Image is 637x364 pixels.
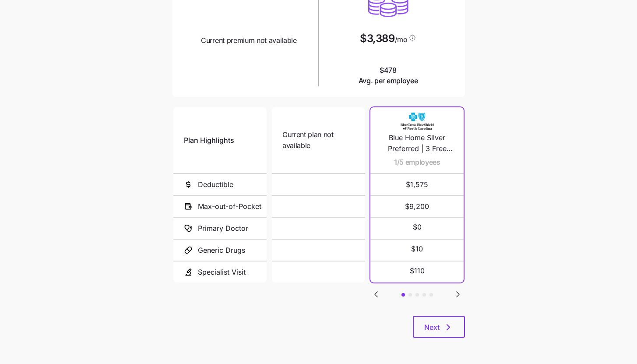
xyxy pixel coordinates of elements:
span: Generic Drugs [198,245,245,256]
button: Next [413,316,465,338]
svg: Go to next slide [453,289,463,300]
span: 1/5 employees [394,157,440,168]
span: Specialist Visit [198,267,246,278]
span: Max-out-of-Pocket [198,201,261,212]
span: Next [424,322,440,332]
span: Deductible [198,179,233,190]
span: Primary Doctor [198,223,248,234]
span: $9,200 [381,196,453,217]
span: Current plan not available [282,129,355,151]
svg: Go to previous slide [371,289,381,300]
button: Go to previous slide [370,289,382,300]
span: $10 [411,244,423,254]
button: Go to next slide [452,289,464,300]
span: Blue Home Silver Preferred | 3 Free PCP | $10 Tier 1 Rx | Integrated | with UNC Health Alliance [381,132,453,154]
span: $1,575 [381,174,453,195]
span: Plan Highlights [184,135,234,146]
span: Avg. per employee [359,75,418,86]
span: $478 [359,65,418,87]
span: $110 [410,265,425,276]
span: $3,389 [360,33,394,44]
span: /mo [395,36,408,43]
span: $0 [413,222,422,233]
span: Current premium not available [201,35,297,46]
img: Carrier [400,113,435,129]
